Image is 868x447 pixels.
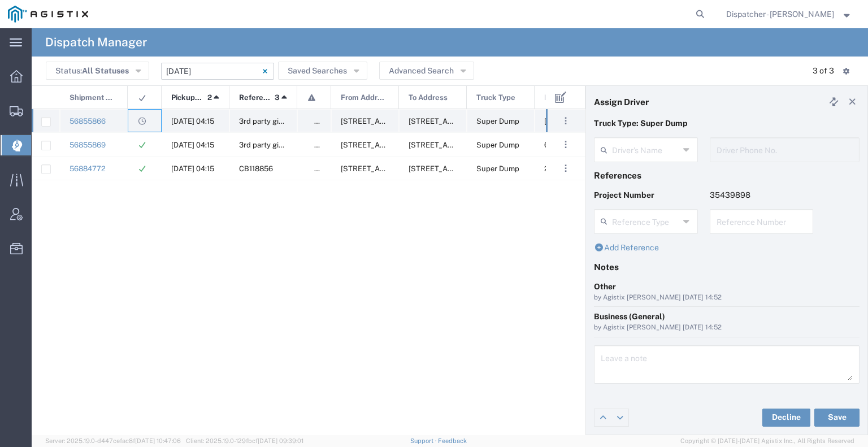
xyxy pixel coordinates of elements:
button: Status:All Statuses [46,62,149,80]
span: All Statuses [82,66,129,75]
a: 56884772 [70,164,106,173]
span: Copyright © [DATE]-[DATE] Agistix Inc., All Rights Reserved [680,436,854,446]
span: . . . [565,114,567,128]
span: false [314,117,331,125]
span: Super Dump [476,164,519,173]
span: CB118856 [239,164,273,173]
span: 6501 Florin Perkins Rd, Sacramento, California, United States [341,117,514,125]
span: To Address [409,86,448,110]
span: 20899 Antler Rd, Lakehead, California, United States [409,141,521,149]
span: From Address [341,86,387,110]
a: 56855866 [70,117,106,125]
button: ... [558,160,574,176]
span: Driver Phone No. [544,86,590,110]
h4: References [594,170,860,180]
div: Business (General) [594,311,860,323]
span: 09/20/2025, 04:15 [171,141,214,149]
span: Server: 2025.19.0-d447cefac8f [45,437,181,444]
span: 09/20/2025, 04:15 [171,164,214,173]
span: 650-384-1848 [544,117,611,125]
span: 20899 Antler Rd, Lakehead, California, United States [409,117,521,125]
a: Feedback [438,437,467,444]
span: 6501 Florin Perkins Rd, Sacramento, California, United States [341,164,514,173]
span: 3rd party giveaway [239,117,304,125]
span: [DATE] 09:39:01 [258,437,303,444]
span: Reference [239,86,271,110]
a: Add Reference [594,243,659,252]
button: Saved Searches [278,62,367,80]
a: Support [410,437,439,444]
span: Shipment No. [70,86,115,110]
a: Edit next row [611,409,628,426]
button: ... [558,113,574,129]
a: Edit previous row [594,409,611,426]
div: by Agistix [PERSON_NAME] [DATE] 14:52 [594,293,860,303]
div: Other [594,281,860,293]
button: Dispatcher - [PERSON_NAME] [726,7,853,21]
span: 2096295517 [544,164,588,173]
p: 35439898 [710,189,814,201]
span: 3 [275,86,280,110]
span: Dispatcher - Cameron Bowman [726,8,834,20]
button: ... [558,137,574,153]
p: Truck Type: Super Dump [594,118,860,129]
p: Project Number [594,189,698,201]
span: 2 [207,86,212,110]
button: Save [814,409,860,427]
span: 3rd party giveaway [239,141,304,149]
img: logo [8,6,88,23]
h4: Assign Driver [594,97,649,107]
span: [DATE] 10:47:06 [135,437,181,444]
span: Super Dump [476,141,519,149]
span: Pickup Date and Time [171,86,203,110]
button: Decline [762,409,810,427]
a: 56855869 [70,141,106,149]
span: . . . [565,138,567,151]
span: 6501 Florin Perkins Rd, Sacramento, California, United States [341,141,514,149]
h4: Dispatch Manager [45,28,147,57]
span: 6505371145 [544,141,586,149]
h4: Notes [594,262,860,272]
span: . . . [565,162,567,175]
span: 09/20/2025, 04:15 [171,117,214,125]
span: Client: 2025.19.0-129fbcf [186,437,303,444]
span: 10936 Iron Mountain Rd, Redding, California, United States [409,164,521,173]
span: Truck Type [476,86,515,110]
span: false [314,164,331,173]
span: Super Dump [476,117,519,125]
div: by Agistix [PERSON_NAME] [DATE] 14:52 [594,323,860,333]
button: Advanced Search [379,62,474,80]
div: 3 of 3 [813,65,834,77]
span: false [314,141,331,149]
